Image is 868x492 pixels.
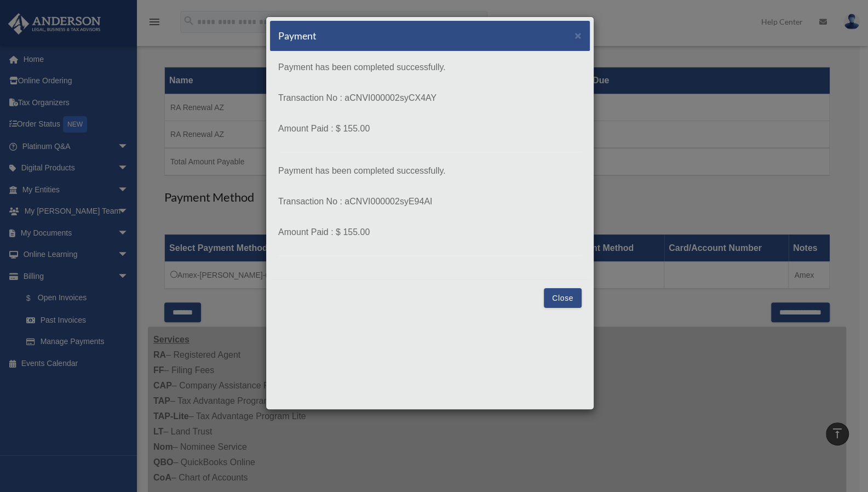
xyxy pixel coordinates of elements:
p: Amount Paid : $ 155.00 [278,225,582,240]
p: Transaction No : aCNVI000002syE94AI [278,194,582,209]
button: Close [574,30,582,41]
p: Payment has been completed successfully. [278,163,582,179]
h5: Payment [278,29,317,43]
button: Close [544,288,582,308]
p: Transaction No : aCNVI000002syCX4AY [278,90,582,106]
span: × [574,29,582,42]
p: Payment has been completed successfully. [278,60,582,75]
p: Amount Paid : $ 155.00 [278,121,582,136]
